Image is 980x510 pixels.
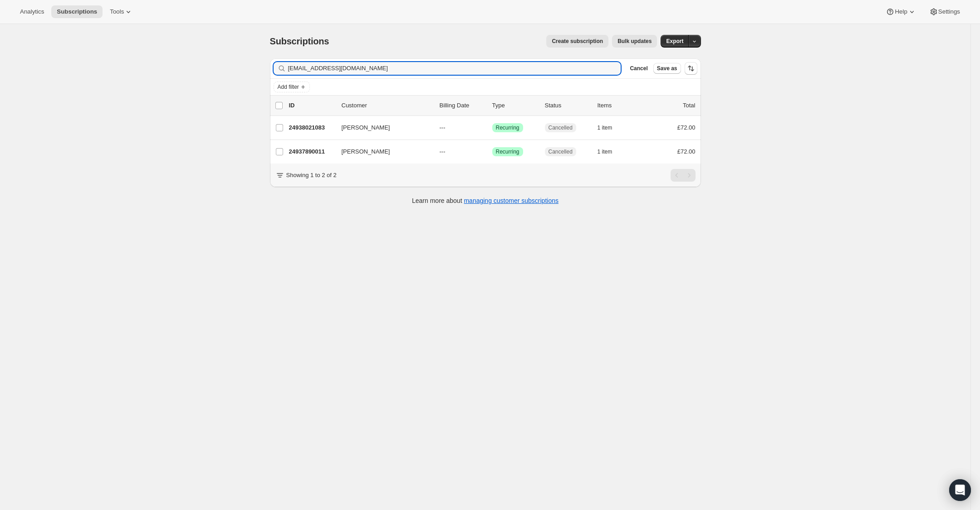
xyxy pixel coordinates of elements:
[657,65,677,72] span: Save as
[549,148,573,155] span: Cancelled
[549,124,573,131] span: Cancelled
[104,5,138,18] button: Tools
[546,35,608,48] button: Create subscription
[496,148,519,155] span: Recurring
[274,82,310,92] button: Add filter
[880,5,921,18] button: Help
[895,8,907,15] span: Help
[552,38,603,45] span: Create subscription
[630,65,647,72] span: Cancel
[20,8,44,15] span: Analytics
[440,148,446,155] span: ---
[289,101,696,110] div: IDCustomerBilling DateTypeStatusItemsTotal
[617,38,652,45] span: Bulk updates
[440,101,485,110] p: Billing Date
[496,124,519,131] span: Recurring
[464,197,559,204] a: managing customer subscriptions
[598,101,643,110] div: Items
[949,479,971,501] div: Open Intercom Messenger
[666,38,683,45] span: Export
[492,101,538,110] div: Type
[683,101,695,110] p: Total
[342,101,432,110] p: Customer
[342,147,390,156] span: [PERSON_NAME]
[924,5,965,18] button: Settings
[342,123,390,132] span: [PERSON_NAME]
[289,101,334,110] p: ID
[289,123,334,132] p: 24938021083
[598,148,612,155] span: 1 item
[336,120,427,135] button: [PERSON_NAME]
[286,171,337,180] p: Showing 1 to 2 of 2
[289,145,696,158] div: 24937890011[PERSON_NAME]---SuccessRecurringCancelled1 item£72.00
[412,196,559,205] p: Learn more about
[598,124,612,131] span: 1 item
[612,35,657,48] button: Bulk updates
[57,8,97,15] span: Subscriptions
[545,101,590,110] p: Status
[671,169,696,182] nav: Pagination
[626,63,651,74] button: Cancel
[598,145,622,158] button: 1 item
[110,8,124,15] span: Tools
[51,5,103,18] button: Subscriptions
[685,62,697,75] button: Sort the results
[440,124,446,131] span: ---
[288,62,621,75] input: Filter subscribers
[15,5,49,18] button: Analytics
[661,35,689,48] button: Export
[289,121,696,134] div: 24938021083[PERSON_NAME]---SuccessRecurringCancelled1 item£72.00
[677,148,696,155] span: £72.00
[336,144,427,159] button: [PERSON_NAME]
[598,121,622,134] button: 1 item
[653,63,681,74] button: Save as
[677,124,696,131] span: £72.00
[289,147,334,156] p: 24937890011
[938,8,960,15] span: Settings
[278,83,299,91] span: Add filter
[270,36,329,46] span: Subscriptions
